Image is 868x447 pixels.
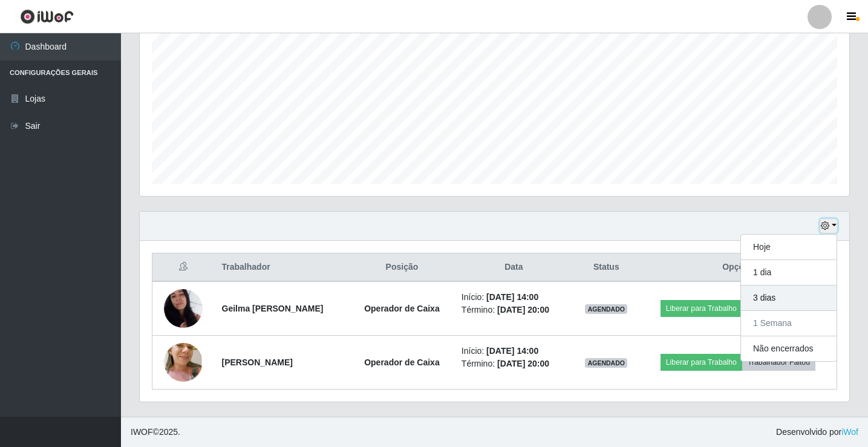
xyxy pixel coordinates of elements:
[661,300,742,317] button: Liberar para Trabalho
[215,253,350,282] th: Trabalhador
[742,354,815,371] button: Trabalhador Faltou
[497,305,549,315] time: [DATE] 20:00
[131,426,180,439] span: © 2025 .
[364,304,440,313] strong: Operador de Caixa
[486,292,538,302] time: [DATE] 14:00
[164,274,203,343] img: 1699231984036.jpeg
[741,311,837,336] button: 1 Semana
[131,427,153,437] span: IWOF
[639,253,837,282] th: Opções
[350,253,454,282] th: Posição
[741,235,837,260] button: Hoje
[497,359,549,368] time: [DATE] 20:00
[585,358,627,368] span: AGENDADO
[661,354,742,371] button: Liberar para Trabalho
[573,253,639,282] th: Status
[20,9,74,24] img: CoreUI Logo
[364,357,440,367] strong: Operador de Caixa
[776,426,858,439] span: Desenvolvido por
[462,357,566,370] li: Término:
[585,304,627,314] span: AGENDADO
[841,427,858,437] a: iWof
[462,345,566,357] li: Início:
[454,253,573,282] th: Data
[462,304,566,316] li: Término:
[486,346,538,356] time: [DATE] 14:00
[741,336,837,361] button: Não encerrados
[222,304,324,313] strong: Geilma [PERSON_NAME]
[164,326,203,399] img: 1752702642595.jpeg
[741,260,837,285] button: 1 dia
[222,357,293,367] strong: [PERSON_NAME]
[462,291,566,304] li: Início:
[741,285,837,311] button: 3 dias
